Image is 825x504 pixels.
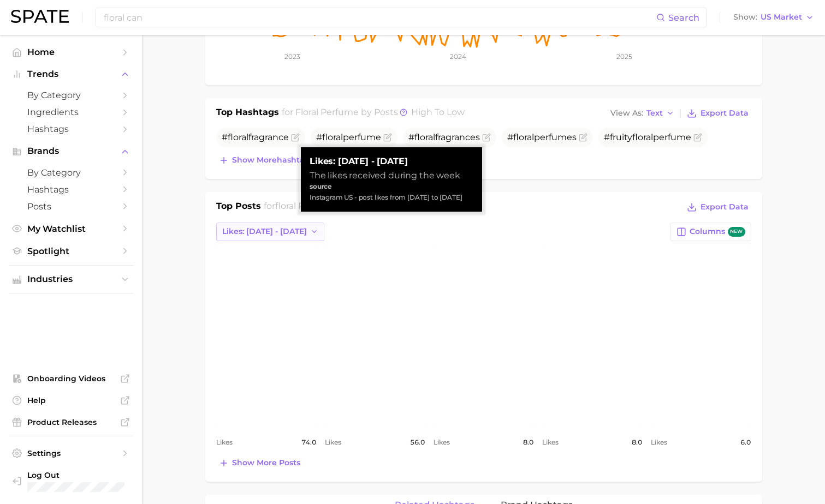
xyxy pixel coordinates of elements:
span: 56.0 [410,436,425,449]
div: The likes received during the week [310,170,473,181]
span: # [316,132,381,142]
a: Posts [9,198,133,215]
span: Text [646,110,663,116]
span: floral [632,132,653,142]
button: Flag as miscategorized or irrelevant [482,133,491,142]
h2: for [264,200,336,216]
button: ShowUS Market [731,10,817,25]
span: Brands [27,146,115,156]
span: # fragrances [408,132,480,142]
div: Instagram US - post likes from [DATE] to [DATE] [310,192,473,203]
span: Posts [27,201,115,212]
button: Brands [9,143,133,159]
a: Ingredients [9,104,133,121]
span: Likes: [DATE] - [DATE] [222,227,307,236]
a: Hashtags [9,121,133,137]
a: Onboarding Videos [9,370,133,387]
span: Hashtags [27,184,115,195]
span: Search [668,13,699,23]
span: Settings [27,448,115,458]
a: Log out. Currently logged in with e-mail fekpe@takasago.com. [9,467,133,495]
a: Settings [9,445,133,461]
button: Columnsnew [670,223,751,241]
button: Export Data [684,106,751,121]
img: SPATE [11,10,69,23]
a: Spotlight [9,243,133,260]
span: Likes [434,436,450,449]
button: Flag as miscategorized or irrelevant [383,133,392,142]
button: View AsText [608,106,678,121]
span: Spotlight [27,246,115,256]
span: # fragrance [222,132,289,142]
tspan: 2023 [284,52,300,61]
tspan: 2024 [450,52,466,61]
button: Export Data [684,200,751,215]
h1: Top Hashtags [216,106,279,121]
span: new [728,227,745,237]
button: Flag as miscategorized or irrelevant [579,133,587,142]
span: My Watchlist [27,224,115,234]
span: #fruity [604,132,691,142]
button: Flag as miscategorized or irrelevant [291,133,300,142]
span: by Category [27,90,115,100]
tspan: 2025 [616,52,632,61]
span: View As [610,110,643,116]
span: Likes [325,436,341,449]
span: Onboarding Videos [27,374,115,383]
a: by Category [9,87,133,104]
span: Columns [690,227,745,237]
h1: Top Posts [216,200,261,216]
span: Log Out [27,470,124,480]
span: Export Data [701,109,749,118]
span: Home [27,47,115,57]
span: floral [513,132,534,142]
span: floral [228,132,248,142]
strong: source [310,182,332,190]
span: high to low [411,107,465,117]
span: # s [507,132,577,142]
span: Help [27,395,115,405]
span: 8.0 [523,436,533,449]
span: perfume [653,132,691,142]
span: Likes [651,436,667,449]
span: Industries [27,274,115,284]
a: Hashtags [9,181,133,198]
span: Ingredients [27,107,115,117]
a: Home [9,44,133,61]
span: Likes [216,436,233,449]
span: floral perfume [275,201,336,211]
span: 6.0 [740,436,751,449]
span: Export Data [701,202,749,212]
span: floral perfume [295,107,359,117]
button: Flag as miscategorized or irrelevant [693,133,702,142]
span: 74.0 [301,436,316,449]
h2: for by Posts [282,106,465,121]
button: Trends [9,66,133,82]
a: Product Releases [9,414,133,430]
button: Likes: [DATE] - [DATE] [216,223,325,241]
span: Hashtags [27,124,115,134]
span: perfume [534,132,572,142]
button: Show morehashtags [216,153,317,168]
span: Trends [27,69,115,79]
span: 8.0 [632,436,642,449]
span: perfume [343,132,381,142]
span: Show more hashtags [232,155,314,165]
span: Show more posts [232,458,300,467]
a: by Category [9,164,133,181]
span: by Category [27,167,115,178]
span: Likes [542,436,559,449]
button: Industries [9,271,133,287]
span: Show [733,14,757,20]
a: Help [9,392,133,409]
strong: Likes: [DATE] - [DATE] [310,156,473,167]
span: Product Releases [27,417,115,427]
span: floral [414,132,435,142]
a: My Watchlist [9,220,133,237]
span: US Market [761,14,802,20]
span: floral [322,132,343,142]
button: Show more posts [216,455,303,471]
input: Search here for a brand, industry, or ingredient [103,8,656,27]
